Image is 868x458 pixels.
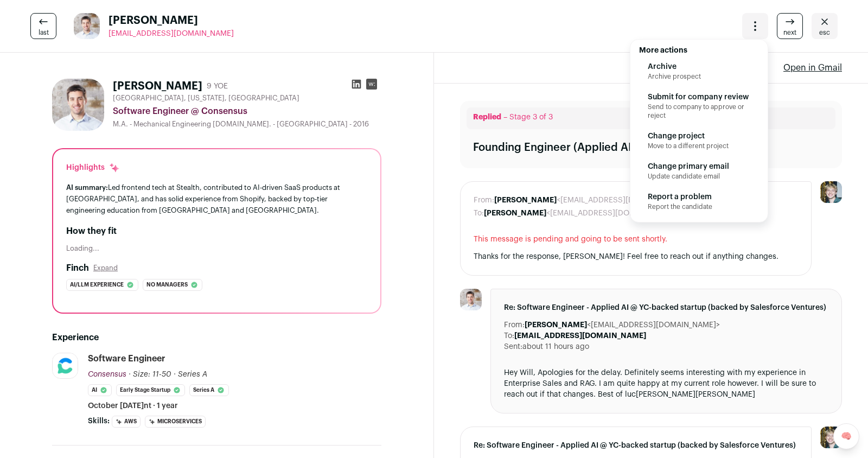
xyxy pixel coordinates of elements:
[30,13,56,39] a: last
[88,353,165,365] div: Software Engineer
[648,161,750,181] a: Change primary email Update candidate email
[525,321,587,329] b: [PERSON_NAME]
[783,28,796,37] span: next
[504,367,828,400] div: Hey Will, Apologies for the delay. Definitely seems interesting with my experience in Enterprise ...
[648,92,750,103] span: Submit for company review
[74,13,100,39] img: f6c34d1316d1c70533815b39caf2ff040b016944e42afbd2626e475f6259e758
[648,172,750,181] span: Update candidate email
[639,47,687,54] span: More actions
[777,13,803,39] a: next
[783,61,842,74] a: Open in Gmail
[820,181,842,203] img: 6494470-medium_jpg
[93,264,118,272] button: Expand
[66,244,367,253] div: Loading...
[742,13,768,39] button: Open dropdown
[474,208,484,219] dt: To:
[648,103,750,120] span: Send to company to approve or reject
[503,113,507,121] span: –
[494,196,557,204] b: [PERSON_NAME]
[474,440,798,451] span: Re: Software Engineer - Applied AI @ YC-backed startup (backed by Salesforce Ventures)
[525,320,720,330] dd: <[EMAIL_ADDRESS][DOMAIN_NAME]>
[113,105,381,118] div: Software Engineer @ Consensus
[473,113,501,121] span: Replied
[108,28,234,39] a: [EMAIL_ADDRESS][DOMAIN_NAME]
[146,279,188,290] span: No managers
[66,184,108,191] span: AI summary:
[112,416,141,428] li: AWS
[178,371,207,378] span: Series A
[145,416,206,428] li: Microservices
[514,332,646,340] b: [EMAIL_ADDRESS][DOMAIN_NAME]
[66,162,120,173] div: Highlights
[473,140,635,155] div: Founding Engineer (Applied AI)
[88,371,126,378] span: Consensus
[113,120,381,129] div: M.A. - Mechanical Engineering [DOMAIN_NAME]. - [GEOGRAPHIC_DATA] - 2016
[66,225,367,238] h2: How they fit
[648,202,750,211] span: Report the candidate
[116,384,185,396] li: Early Stage Startup
[484,209,546,217] b: [PERSON_NAME]
[648,131,729,142] span: Change project
[648,72,750,81] span: Archive prospect
[207,81,228,92] div: 9 YOE
[648,192,750,211] a: Report a problem
[812,13,838,39] a: Close
[88,400,178,411] span: October [DATE]nt · 1 year
[53,353,78,378] img: 0e819cf191fa9f2c163ea58d0b9d9f13ac132c8394f99e1ab4c8b2a5d0cc1cd7.jpg
[189,384,229,396] li: Series A
[648,61,750,81] button: Archive Archive prospect
[129,371,171,378] span: · Size: 11-50
[108,30,234,37] span: [EMAIL_ADDRESS][DOMAIN_NAME]
[113,94,299,103] span: [GEOGRAPHIC_DATA], [US_STATE], [GEOGRAPHIC_DATA]
[494,195,690,206] dd: <[EMAIL_ADDRESS][DOMAIN_NAME]>
[504,302,828,313] span: Re: Software Engineer - Applied AI @ YC-backed startup (backed by Salesforce Ventures)
[484,208,679,219] dd: <[EMAIL_ADDRESS][DOMAIN_NAME]>
[648,61,750,72] span: Archive
[509,113,553,121] span: Stage 3 of 3
[460,289,482,310] img: f6c34d1316d1c70533815b39caf2ff040b016944e42afbd2626e475f6259e758
[648,131,729,150] button: Change project Move to a different project
[819,28,830,37] span: esc
[504,330,514,341] dt: To:
[70,279,124,290] span: Ai/llm experience
[108,13,234,28] span: [PERSON_NAME]
[52,79,104,131] img: f6c34d1316d1c70533815b39caf2ff040b016944e42afbd2626e475f6259e758
[522,341,589,352] dd: about 11 hours ago
[66,182,367,216] div: Led frontend tech at Stealth, contributed to AI-driven SaaS products at [GEOGRAPHIC_DATA], and ha...
[66,262,89,275] h2: Finch
[52,331,381,344] h2: Experience
[88,416,110,427] span: Skills:
[820,427,842,448] img: 6494470-medium_jpg
[174,369,176,380] span: ·
[648,192,750,202] span: Report a problem
[474,251,798,262] div: Thanks for the response, [PERSON_NAME]! Feel free to reach out if anything changes.
[504,341,522,352] dt: Sent:
[648,161,750,172] span: Change primary email
[648,142,729,150] span: Move to a different project
[474,195,494,206] dt: From:
[833,423,859,449] a: 🧠
[113,79,202,94] h1: [PERSON_NAME]
[474,234,798,245] span: This message is pending and going to be sent shortly.
[39,28,49,37] span: last
[88,384,112,396] li: AI
[648,92,750,120] button: Submit for company review Send to company to approve or reject
[504,320,525,330] dt: From:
